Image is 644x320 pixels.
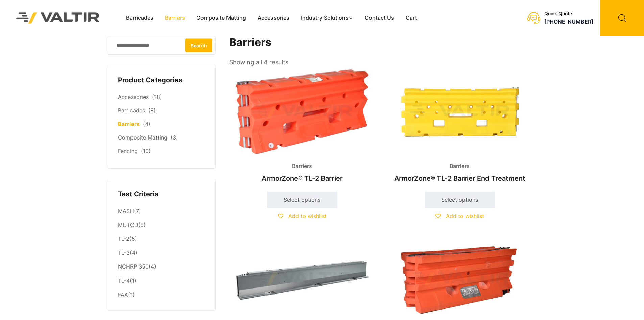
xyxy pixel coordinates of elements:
a: TL-3 [118,249,130,256]
div: Quick Quote [544,11,593,17]
a: Contact Us [359,13,400,23]
a: [PHONE_NUMBER] [544,18,593,25]
h4: Product Categories [118,75,205,85]
li: (1) [118,288,205,300]
a: Industry Solutions [295,13,359,23]
span: Add to wishlist [288,213,327,219]
a: Barricades [120,13,159,23]
a: BarriersArmorZone® TL-2 Barrier End Treatment [387,68,533,186]
a: Composite Matting [191,13,252,23]
span: (8) [148,107,156,114]
a: MASH [118,208,134,214]
a: Select options for “ArmorZone® TL-2 Barrier End Treatment” [425,192,495,208]
a: FAA [118,291,128,298]
span: (3) [171,134,178,141]
li: (7) [118,204,205,218]
li: (5) [118,232,205,246]
span: Barriers [287,161,317,171]
a: Accessories [118,93,149,100]
img: Valtir Rentals [7,3,109,32]
span: Add to wishlist [446,213,484,219]
a: Add to wishlist [435,213,484,219]
a: Accessories [252,13,295,23]
a: BarriersArmorZone® TL-2 Barrier [229,68,375,186]
h2: ArmorZone® TL-2 Barrier End Treatment [387,171,533,186]
li: (1) [118,274,205,288]
a: Barriers [118,121,140,127]
a: Add to wishlist [278,213,327,219]
li: (4) [118,260,205,274]
span: (10) [141,148,151,154]
span: Barriers [445,161,475,171]
button: Search [185,38,212,52]
a: MUTCD [118,221,138,228]
h4: Test Criteria [118,189,205,199]
a: Fencing [118,148,138,154]
a: Barriers [159,13,191,23]
a: Select options for “ArmorZone® TL-2 Barrier” [267,192,337,208]
a: Cart [400,13,423,23]
li: (4) [118,246,205,260]
a: NCHRP 350 [118,263,149,270]
h1: Barriers [229,36,533,49]
h2: ArmorZone® TL-2 Barrier [229,171,375,186]
a: TL-2 [118,235,129,242]
p: Showing all 4 results [229,57,288,68]
li: (6) [118,218,205,232]
a: Barricades [118,107,145,114]
span: (18) [152,93,162,100]
a: TL-4 [118,277,130,284]
span: (4) [143,121,150,127]
a: Composite Matting [118,134,167,141]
